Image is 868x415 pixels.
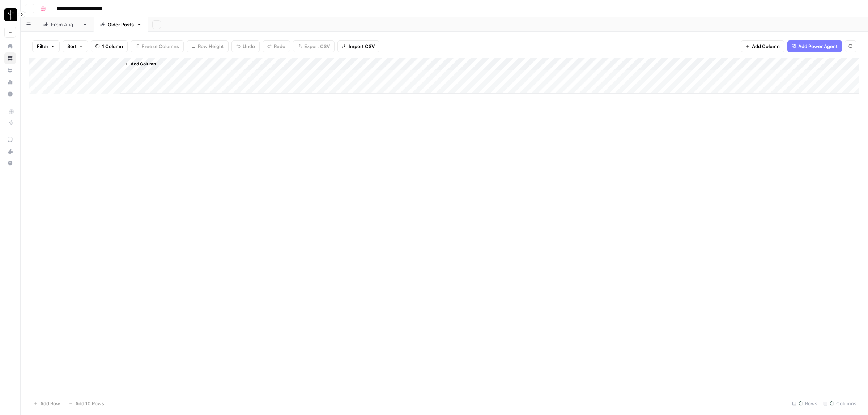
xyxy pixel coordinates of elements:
[798,43,838,50] span: Add Power Agent
[91,40,128,52] button: 1 Column
[820,398,859,409] div: Columns
[787,40,842,52] button: Add Power Agent
[94,17,148,32] a: Older Posts
[4,146,16,157] button: What's new?
[741,40,784,52] button: Add Column
[752,43,780,50] span: Add Column
[131,40,184,52] button: Freeze Columns
[102,43,123,50] span: 1 Column
[349,43,375,50] span: Import CSV
[4,40,16,52] a: Home
[4,64,16,76] a: Your Data
[4,8,17,21] img: LP Production Workloads Logo
[198,43,224,50] span: Row Height
[4,76,16,88] a: Usage
[51,21,80,28] div: From [DATE]
[789,398,820,409] div: Rows
[5,146,16,157] div: What's new?
[274,43,285,50] span: Redo
[4,6,16,24] button: Workspace: LP Production Workloads
[67,43,77,50] span: Sort
[142,43,179,50] span: Freeze Columns
[4,134,16,146] a: AirOps Academy
[40,400,60,407] span: Add Row
[304,43,330,50] span: Export CSV
[108,21,134,28] div: Older Posts
[187,40,229,52] button: Row Height
[4,52,16,64] a: Browse
[231,40,260,52] button: Undo
[4,88,16,100] a: Settings
[29,398,64,409] button: Add Row
[243,43,255,50] span: Undo
[37,43,48,50] span: Filter
[337,40,379,52] button: Import CSV
[63,40,88,52] button: Sort
[37,17,94,32] a: From [DATE]
[121,59,159,69] button: Add Column
[4,157,16,169] button: Help + Support
[75,400,104,407] span: Add 10 Rows
[263,40,290,52] button: Redo
[131,61,156,67] span: Add Column
[32,40,60,52] button: Filter
[64,398,109,409] button: Add 10 Rows
[293,40,335,52] button: Export CSV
